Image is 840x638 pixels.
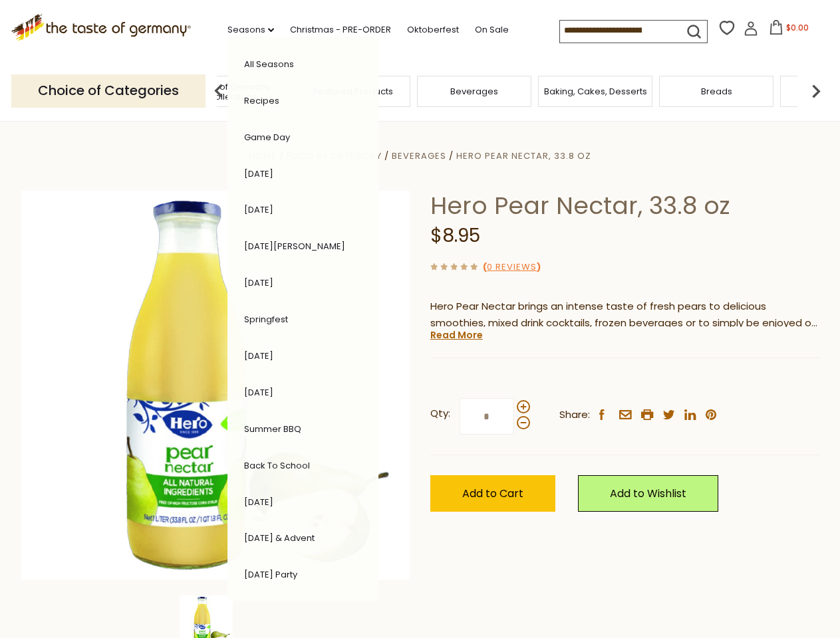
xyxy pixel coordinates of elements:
[290,23,391,37] a: Christmas - PRE-ORDER
[244,568,297,581] a: [DATE] Party
[244,423,301,435] a: Summer BBQ
[786,22,809,33] span: $0.00
[803,78,829,104] img: next arrow
[483,261,541,273] span: ( )
[244,532,315,544] a: [DATE] & Advent
[244,459,310,472] a: Back to School
[462,486,523,501] span: Add to Cart
[430,191,819,221] h1: Hero Pear Nectar, 33.8 oz
[244,240,345,253] a: [DATE][PERSON_NAME]
[21,191,410,580] img: Hero Pear Nectar, 33.8 oz
[430,475,555,512] button: Add to Cart
[244,131,290,144] a: Game Day
[460,398,514,435] input: Qty:
[244,203,273,216] a: [DATE]
[487,261,537,274] a: 0 Reviews
[430,328,483,342] a: Read More
[475,23,509,37] a: On Sale
[430,298,819,332] p: Hero Pear Nectar brings an intense taste of fresh pears to delicious smoothies, mixed drink cockt...
[407,23,459,37] a: Oktoberfest
[244,313,288,326] a: Springfest
[11,74,206,107] p: Choice of Categories
[456,150,591,162] a: Hero Pear Nectar, 33.8 oz
[244,94,279,107] a: Recipes
[206,78,232,104] img: previous arrow
[392,150,446,162] a: Beverages
[227,23,274,37] a: Seasons
[761,20,817,40] button: $0.00
[701,86,732,96] a: Breads
[244,386,273,399] a: [DATE]
[559,407,590,423] span: Share:
[244,167,273,180] a: [DATE]
[430,223,480,249] span: $8.95
[430,405,450,422] strong: Qty:
[450,86,498,96] a: Beverages
[578,475,718,512] a: Add to Wishlist
[544,86,647,96] a: Baking, Cakes, Desserts
[244,58,294,70] a: All Seasons
[244,496,273,508] a: [DATE]
[244,276,273,289] a: [DATE]
[244,350,273,362] a: [DATE]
